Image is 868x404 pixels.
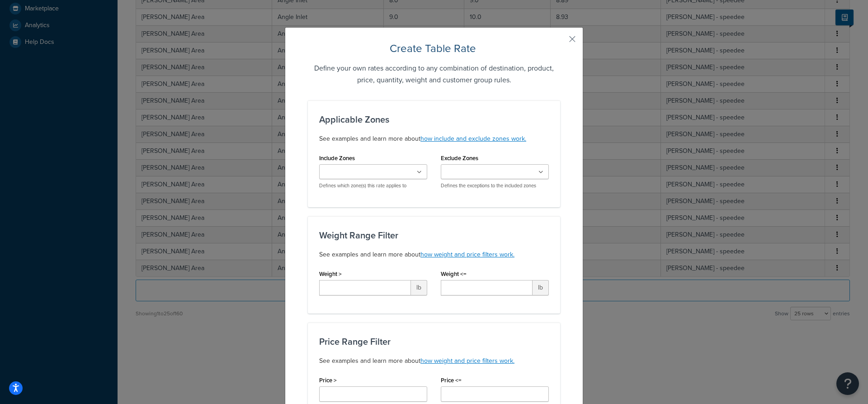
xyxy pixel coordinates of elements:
h3: Applicable Zones [319,114,549,124]
h2: Create Table Rate [308,41,560,56]
p: See examples and learn more about [319,249,549,260]
a: how weight and price filters work. [420,250,514,259]
span: lb [533,280,549,295]
p: Defines which zone(s) this rate applies to [319,182,427,189]
label: Exclude Zones [441,155,478,162]
h3: Price Range Filter [319,337,549,347]
label: Price <= [441,377,462,384]
p: See examples and learn more about [319,356,549,366]
p: Defines the exceptions to the included zones [441,182,549,189]
h5: Define your own rates according to any combination of destination, product, price, quantity, weig... [308,62,560,86]
a: how include and exclude zones work. [420,134,526,143]
span: lb [411,280,427,295]
label: Weight > [319,271,342,277]
label: Weight <= [441,271,467,277]
label: Include Zones [319,155,355,162]
a: how weight and price filters work. [420,356,514,366]
p: See examples and learn more about [319,133,549,144]
h3: Weight Range Filter [319,230,549,240]
label: Price > [319,377,337,384]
